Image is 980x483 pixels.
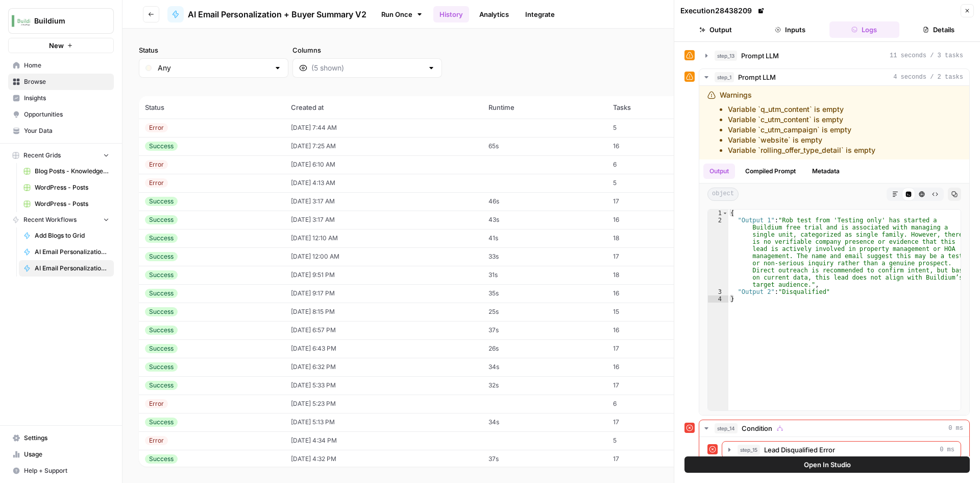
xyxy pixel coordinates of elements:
div: Success [145,418,178,427]
a: Usage [8,446,114,463]
a: WordPress - Posts [19,196,114,212]
span: step_1 [715,72,734,82]
td: 37s [482,321,607,339]
span: 0 ms [948,424,963,433]
div: Execution 28438209 [680,6,766,16]
td: [DATE] 3:17 AM [285,192,482,211]
div: Success [145,307,178,316]
a: Your Data [8,123,114,139]
span: AI Email Personalization + Buyer Summary V2 [188,8,366,20]
label: Columns [292,45,442,55]
a: Opportunities [8,106,114,123]
td: 43s [482,211,607,229]
span: step_14 [715,423,738,433]
div: Success [145,197,178,206]
a: WordPress - Posts [19,179,114,196]
button: 0 ms [722,442,961,458]
a: Integrate [519,6,561,22]
button: Logs [829,21,900,38]
span: Lead Disqualified Error [764,445,835,455]
label: Status [139,45,288,55]
td: 6 [607,395,705,413]
li: Variable `website` is empty [728,135,875,145]
td: [DATE] 3:17 AM [285,211,482,229]
button: Output [703,164,735,179]
li: Variable `c_utm_content` is empty [728,114,875,125]
div: Error [145,160,168,169]
span: Prompt LLM [741,51,779,61]
button: 0 ms [699,420,969,436]
span: Insights [24,94,109,103]
td: [DATE] 9:17 PM [285,284,482,303]
td: 15 [607,303,705,321]
img: Buildium Logo [12,12,30,30]
a: Blog Posts - Knowledge Base.csv [19,163,114,179]
li: Variable `rolling_offer_type_detail` is empty [728,145,875,155]
div: 3 [708,288,728,295]
div: 2 [708,217,728,288]
button: Inputs [755,21,825,38]
span: step_15 [738,445,760,455]
th: Runtime [482,96,607,119]
span: AI Email Personalization + Buyer Summary V2 [35,264,109,273]
span: 0 ms [940,445,954,454]
a: Analytics [473,6,515,22]
td: 18 [607,266,705,284]
span: object [707,188,739,201]
td: 5 [607,431,705,450]
td: 16 [607,284,705,303]
div: Success [145,234,178,243]
li: Variable `q_utm_content` is empty [728,104,875,114]
div: Success [145,454,178,464]
td: 33s [482,247,607,266]
span: (493 records) [139,78,964,96]
span: Open In Studio [804,459,851,470]
td: 35s [482,284,607,303]
th: Tasks [607,96,705,119]
div: Success [145,142,178,151]
td: 6 [607,155,705,174]
button: Recent Workflows [8,212,114,227]
span: 11 seconds / 3 tasks [890,51,963,60]
td: 17 [607,376,705,395]
td: 46s [482,192,607,211]
div: Error [145,436,168,445]
td: 31s [482,266,607,284]
td: 25s [482,303,607,321]
span: Recent Workflows [23,215,77,224]
div: Success [145,252,178,261]
td: [DATE] 7:25 AM [285,137,482,155]
span: Recent Grids [23,151,61,160]
span: Prompt LLM [738,72,776,82]
div: 4 [708,295,728,303]
div: Success [145,344,178,353]
td: 18 [607,229,705,247]
button: Details [903,21,974,38]
td: 32s [482,376,607,395]
span: New [49,40,64,51]
td: 5 [607,174,705,192]
div: Success [145,215,178,224]
button: Help + Support [8,463,114,479]
span: 4 seconds / 2 tasks [893,73,963,82]
div: Success [145,289,178,298]
td: [DATE] 12:00 AM [285,247,482,266]
td: 16 [607,211,705,229]
td: [DATE] 9:51 PM [285,266,482,284]
button: New [8,38,114,53]
a: Insights [8,90,114,106]
td: [DATE] 7:44 AM [285,119,482,137]
td: [DATE] 6:32 PM [285,358,482,376]
td: [DATE] 4:32 PM [285,450,482,468]
td: [DATE] 12:10 AM [285,229,482,247]
span: Opportunities [24,110,109,119]
td: 17 [607,450,705,468]
td: 16 [607,137,705,155]
td: 41s [482,229,607,247]
td: [DATE] 5:23 PM [285,395,482,413]
span: Buildium [34,16,96,26]
div: Warnings [720,90,875,155]
div: Error [145,123,168,132]
div: Success [145,362,178,372]
div: Error [145,399,168,408]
